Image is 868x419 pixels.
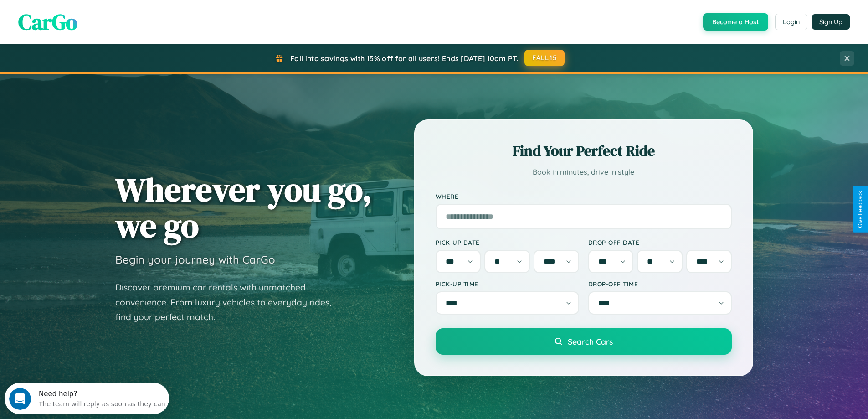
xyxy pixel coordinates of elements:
[9,388,31,410] iframe: Intercom live chat
[436,280,579,288] label: Pick-up Time
[857,191,863,228] div: Give Feedback
[588,280,732,288] label: Drop-off Time
[115,171,372,243] h1: Wherever you go, we go
[34,15,161,25] div: The team will reply as soon as they can
[703,13,768,31] button: Become a Host
[115,253,275,266] h3: Begin your journey with CarGo
[115,280,343,325] p: Discover premium car rentals with unmatched convenience. From luxury vehicles to everyday rides, ...
[568,336,613,347] span: Search Cars
[436,166,732,179] p: Book in minutes, drive in style
[436,328,732,355] button: Search Cars
[436,141,732,161] h2: Find Your Perfect Ride
[18,7,77,37] span: CarGo
[5,383,169,414] iframe: Intercom live chat discovery launcher
[524,50,565,66] button: FALL15
[290,54,519,63] span: Fall into savings with 15% off for all users! Ends [DATE] 10am PT.
[436,238,579,246] label: Pick-up Date
[436,192,732,200] label: Where
[812,14,850,30] button: Sign Up
[588,238,732,246] label: Drop-off Date
[4,4,169,29] div: Open Intercom Messenger
[775,14,807,30] button: Login
[34,8,161,15] div: Need help?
